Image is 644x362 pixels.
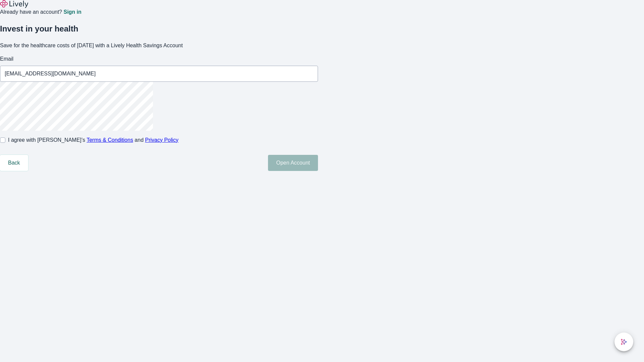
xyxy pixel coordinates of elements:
[621,339,627,345] svg: Lively AI Assistant
[614,333,633,351] button: chat
[87,137,133,143] a: Terms & Conditions
[63,9,81,15] a: Sign in
[8,136,178,144] span: I agree with [PERSON_NAME]’s and
[145,137,179,143] a: Privacy Policy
